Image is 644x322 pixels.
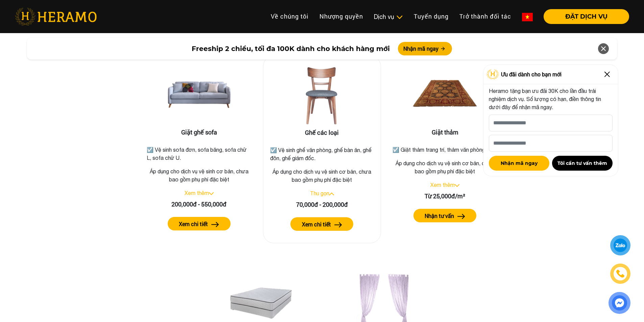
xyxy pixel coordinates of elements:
[310,190,329,196] a: Thu gọn
[544,9,629,24] button: ĐẶT DỊCH VỤ
[489,87,613,111] p: Heramo tặng bạn ưu đãi 30K cho lần đầu trải nghiệm dịch vụ. Số lượng có hạn, điền thông tin dưới ...
[392,146,497,154] p: ☑️ Giặt thảm trang trí, thảm văn phòng.
[302,220,331,228] label: Xem chi tiết
[611,265,629,283] a: phone-icon
[398,42,452,55] button: Nhận mã ngay
[147,146,252,162] p: ☑️ Vệ sinh sofa đơn, sofa băng, sofa chữ L, sofa chữ U.
[486,69,499,79] img: Logo
[391,209,499,222] a: Nhận tư vấn arrow
[391,129,499,136] h3: Giặt thảm
[374,12,403,21] div: Dịch vụ
[145,129,253,136] h3: Giặt ghế sofa
[396,14,403,21] img: subToggleIcon
[329,193,334,195] img: arrow_up.svg
[408,9,454,24] a: Tuyển dụng
[15,8,97,25] img: heramo-logo.png
[413,209,476,222] button: Nhận tư vấn
[538,14,629,20] a: ĐẶT DỊCH VỤ
[334,222,342,227] img: arrow
[209,192,214,195] img: arrow_down.svg
[455,184,459,187] img: arrow_down.svg
[391,159,499,175] p: Áp dụng cho dịch vụ vệ sinh cơ bản, chưa bao gồm phụ phí đặc biệt
[192,44,390,54] span: Freeship 2 chiều, tối đa 100K dành cho khách hàng mới
[602,69,613,80] img: Close
[145,217,253,230] a: Xem chi tiết arrow
[269,217,376,231] a: Xem chi tiết arrow
[265,9,314,24] a: Về chúng tôi
[391,192,499,201] div: Từ 25,000đ/m²
[165,61,233,129] img: Giặt ghế sofa
[489,156,549,171] button: Nhận mã ngay
[269,129,376,137] h3: Ghế các loại
[617,270,624,277] img: phone-icon
[430,182,455,188] a: Xem thêm
[552,156,613,171] button: Tôi cần tư vấn thêm
[211,222,219,227] img: arrow
[290,217,353,231] button: Xem chi tiết
[269,200,376,209] div: 70,000đ - 200,000đ
[314,9,368,24] a: Nhượng quyền
[179,220,208,228] label: Xem chi tiết
[425,212,454,220] label: Nhận tư vấn
[454,9,517,24] a: Trở thành đối tác
[411,61,479,129] img: Giặt thảm
[269,168,376,184] p: Áp dụng cho dịch vụ vệ sinh cơ bản, chưa bao gồm phụ phí đặc biệt
[288,61,356,129] img: Ghế các loại
[145,167,253,183] p: Áp dụng cho dịch vụ vệ sinh cơ bản, chưa bao gồm phụ phí đặc biệt
[270,146,374,162] p: ☑️ Vệ sinh ghế văn phòng, ghế bàn ăn, ghế đôn, ghế giám đốc.
[501,70,562,78] span: Ưu đãi dành cho bạn mới
[522,13,533,21] img: vn-flag.png
[185,190,209,196] a: Xem thêm
[145,200,253,209] div: 200,000đ - 550,000đ
[457,214,465,219] img: arrow
[168,217,231,230] button: Xem chi tiết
